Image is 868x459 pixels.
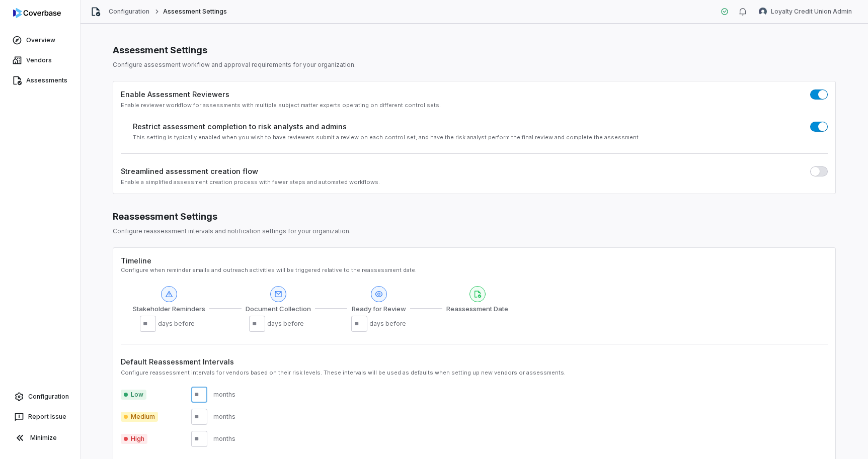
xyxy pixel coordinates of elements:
[759,8,767,16] img: Loyalty Credit Union Admin avatar
[121,369,828,377] div: Configure reassessment intervals for vendors based on their risk levels. These intervals will be ...
[246,304,311,314] span: Document Collection
[2,71,78,89] a: Assessments
[113,227,836,235] p: Configure reassessment intervals and notification settings for your organization.
[352,304,406,314] span: Ready for Review
[163,8,227,16] span: Assessment Settings
[121,266,828,274] div: Configure when reminder emails and outreach activities will be triggered relative to the reassess...
[133,134,828,141] div: This setting is typically enabled when you wish to have reviewers submit a review on each control...
[4,428,76,448] button: Minimize
[753,4,858,19] button: Loyalty Credit Union Admin avatarLoyalty Credit Union Admin
[4,388,76,406] a: Configuration
[13,8,61,18] img: logo-D7KZi-bG.svg
[213,413,235,421] div: months
[2,31,78,49] a: Overview
[446,304,508,314] span: Reassessment Date
[121,356,828,367] label: Default Reassessment Intervals
[4,408,76,426] button: Report Issue
[133,121,347,132] label: Restrict assessment completion to risk analysts and admins
[121,178,828,186] div: Enable a simplified assessment creation process with fewer steps and automated workflows.
[133,304,205,314] span: Stakeholder Reminders
[113,44,836,57] h1: Assessment Settings
[113,210,836,223] div: Reassessment Settings
[213,391,235,399] div: months
[2,51,78,69] a: Vendors
[213,435,235,443] div: months
[121,412,158,422] span: Medium
[121,434,147,444] span: High
[113,61,836,69] p: Configure assessment workflow and approval requirements for your organization.
[267,320,307,328] span: days before
[121,390,146,400] span: Low
[121,256,151,265] label: Timeline
[121,166,258,176] label: Streamlined assessment creation flow
[771,8,852,16] span: Loyalty Credit Union Admin
[369,320,406,328] div: days before
[158,320,198,328] span: days before
[121,102,828,109] div: Enable reviewer workflow for assessments with multiple subject matter experts operating on differ...
[109,8,150,16] a: Configuration
[121,89,229,100] label: Enable Assessment Reviewers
